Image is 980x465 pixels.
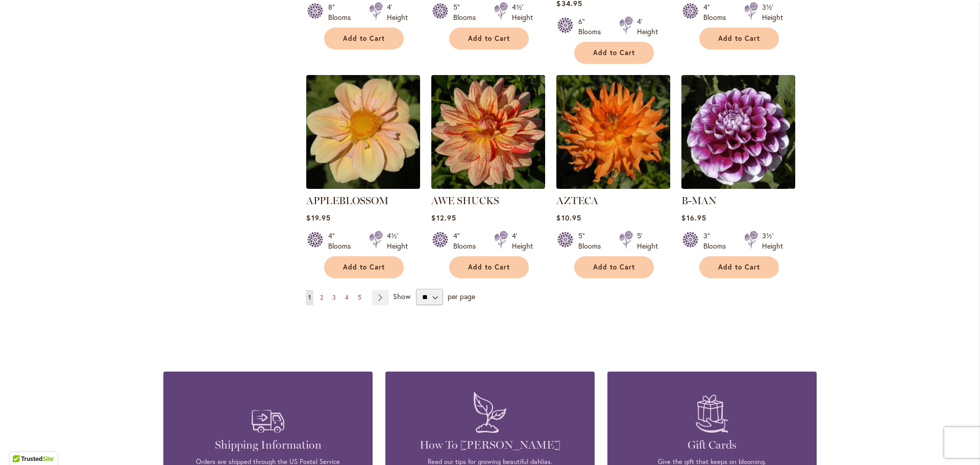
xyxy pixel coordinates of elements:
div: 4" Blooms [703,2,732,22]
span: Add to Cart [468,263,510,272]
button: Add to Cart [574,256,654,278]
button: Add to Cart [699,256,779,278]
a: B-MAN [681,181,795,191]
span: $10.95 [556,213,581,223]
a: 4 [342,290,351,305]
div: 5' Height [637,231,658,251]
span: Add to Cart [593,263,635,272]
h4: Shipping Information [179,438,357,452]
span: 3 [332,293,336,301]
img: APPLEBLOSSOM [306,75,420,189]
span: Add to Cart [593,48,635,57]
a: APPLEBLOSSOM [306,194,388,207]
img: AZTECA [556,75,670,189]
img: AWE SHUCKS [431,75,545,189]
div: 4½' Height [387,231,408,251]
span: $12.95 [431,213,456,223]
span: Show [393,291,410,301]
a: B-MAN [681,194,717,207]
button: Add to Cart [324,256,404,278]
button: Add to Cart [449,28,529,50]
h4: How To [PERSON_NAME] [401,438,579,452]
button: Add to Cart [699,28,779,50]
button: Add to Cart [324,28,404,50]
a: AWE SHUCKS [431,181,545,191]
a: 3 [330,290,338,305]
div: 4' Height [637,16,658,37]
button: Add to Cart [574,42,654,64]
iframe: Launch Accessibility Center [8,429,36,457]
a: 5 [355,290,364,305]
a: APPLEBLOSSOM [306,181,420,191]
div: 3½' Height [762,231,783,251]
span: Add to Cart [718,34,760,43]
span: Add to Cart [468,34,510,43]
span: Add to Cart [343,34,385,43]
button: Add to Cart [449,256,529,278]
div: 8" Blooms [328,2,357,22]
span: $19.95 [306,213,330,223]
div: 5" Blooms [453,2,482,22]
span: 5 [358,293,361,301]
div: 4' Height [387,2,408,22]
div: 4' Height [512,231,533,251]
a: AWE SHUCKS [431,194,499,207]
span: 1 [308,293,311,301]
div: 3½' Height [762,2,783,22]
a: AZTECA [556,194,598,207]
div: 3" Blooms [703,231,732,251]
a: 2 [317,290,326,305]
img: B-MAN [681,75,795,189]
span: Add to Cart [343,263,385,272]
span: 2 [320,293,323,301]
span: 4 [345,293,349,301]
h4: Gift Cards [623,438,801,452]
div: 4" Blooms [328,231,357,251]
span: $16.95 [681,213,706,223]
div: 6" Blooms [578,16,607,37]
div: 5" Blooms [578,231,607,251]
div: 4½' Height [512,2,533,22]
span: Add to Cart [718,263,760,272]
span: per page [448,291,475,301]
a: AZTECA [556,181,670,191]
div: 4" Blooms [453,231,482,251]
